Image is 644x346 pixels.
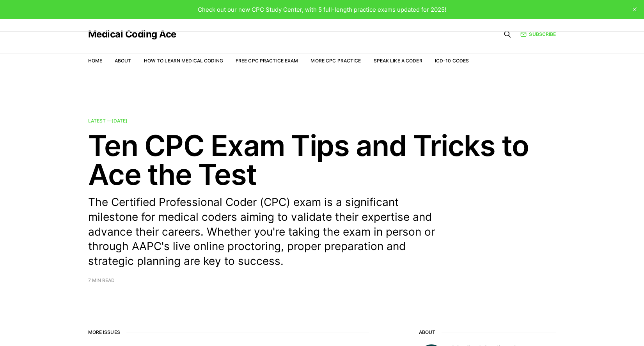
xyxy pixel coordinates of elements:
h2: About [419,330,556,335]
span: Check out our new CPC Study Center, with 5 full-length practice exams updated for 2025! [198,6,446,13]
a: About [115,58,131,64]
a: Medical Coding Ace [88,30,176,39]
a: Free CPC Practice Exam [236,58,298,64]
iframe: portal-trigger [517,308,644,346]
time: [DATE] [112,118,128,124]
span: Latest — [88,118,128,124]
p: The Certified Professional Coder (CPC) exam is a significant milestone for medical coders aiming ... [88,195,447,269]
a: ICD-10 Codes [435,58,469,64]
a: How to Learn Medical Coding [144,58,223,64]
h2: Ten CPC Exam Tips and Tricks to Ace the Test [88,131,556,189]
a: Home [88,58,102,64]
a: Subscribe [520,30,556,38]
a: More CPC Practice [310,58,361,64]
a: Speak Like a Coder [374,58,422,64]
a: Latest —[DATE] Ten CPC Exam Tips and Tricks to Ace the Test The Certified Professional Coder (CPC... [88,119,556,283]
h2: More issues [88,330,369,335]
span: 7 min read [88,278,115,283]
button: close [628,3,641,16]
